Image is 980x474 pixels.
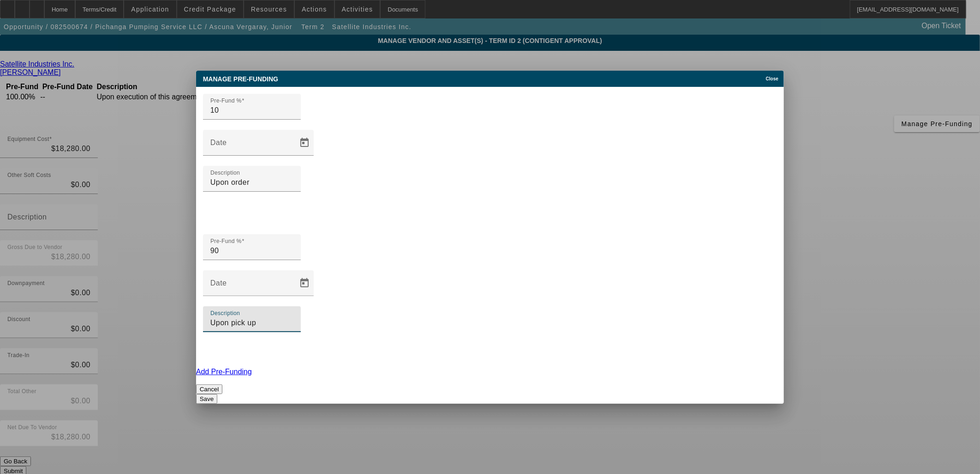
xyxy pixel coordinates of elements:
[295,134,314,152] button: Open calendar
[196,384,223,394] button: Cancel
[210,139,227,146] mat-label: Date
[210,310,240,316] mat-label: Description
[210,170,240,176] mat-label: Description
[210,279,227,287] mat-label: Date
[210,97,242,103] mat-label: Pre-Fund %
[210,238,242,244] mat-label: Pre-Fund %
[203,75,278,83] span: Manage Pre-funding
[295,274,314,292] button: Open calendar
[766,76,778,81] span: Close
[196,368,252,376] a: Add Pre-Funding
[196,394,217,404] button: Save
